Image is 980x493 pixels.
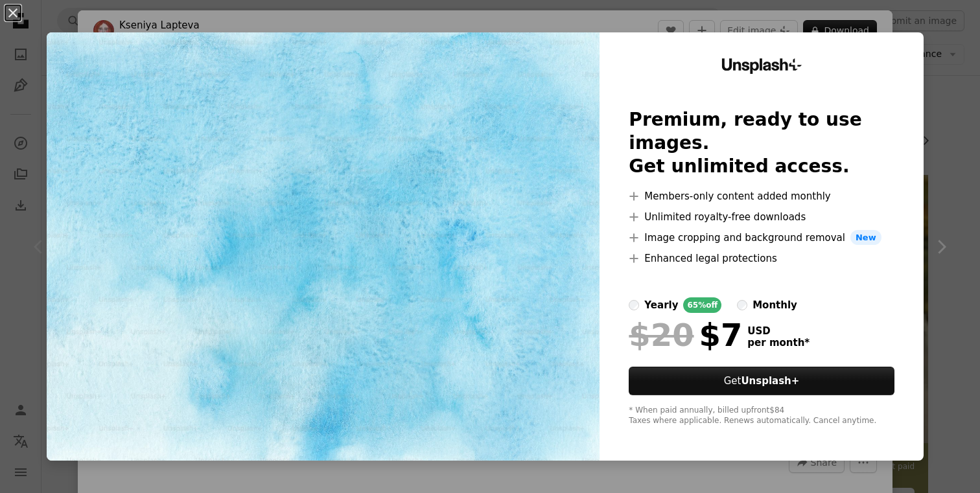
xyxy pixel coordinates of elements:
[850,230,881,246] span: New
[629,108,894,178] h2: Premium, ready to use images. Get unlimited access.
[629,318,742,352] div: $7
[752,297,797,313] div: monthly
[737,300,747,310] input: monthly
[629,318,694,352] span: $20
[747,325,810,337] span: USD
[747,337,810,349] span: per month *
[644,297,678,313] div: yearly
[629,209,894,225] li: Unlimited royalty-free downloads
[629,251,894,266] li: Enhanced legal protections
[629,230,894,246] li: Image cropping and background removal
[629,300,639,310] input: yearly65%off
[629,406,894,426] div: * When paid annually, billed upfront $84 Taxes where applicable. Renews automatically. Cancel any...
[741,375,799,387] strong: Unsplash+
[629,367,894,395] button: GetUnsplash+
[629,189,894,204] li: Members-only content added monthly
[683,297,721,313] div: 65% off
